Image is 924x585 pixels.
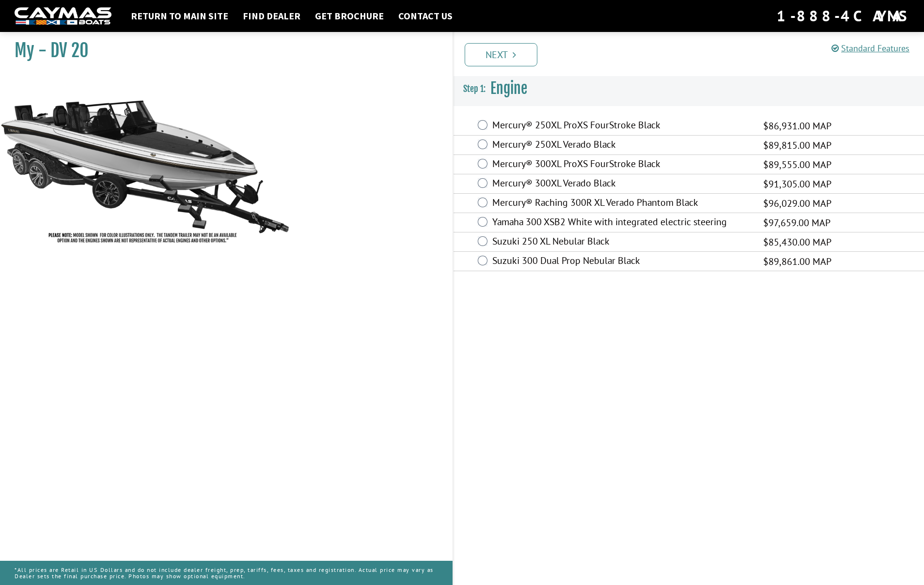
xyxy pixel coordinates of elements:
label: Suzuki 300 Dual Prop Nebular Black [492,255,752,269]
label: Mercury® 250XL ProXS FourStroke Black [492,119,752,133]
span: $96,029.00 MAP [763,196,831,211]
p: *All prices are Retail in US Dollars and do not include dealer freight, prep, tariffs, fees, taxe... [15,562,438,584]
span: $89,815.00 MAP [763,138,831,153]
label: Suzuki 250 XL Nebular Black [492,235,752,249]
label: Mercury® 300XL ProXS FourStroke Black [492,158,752,172]
h1: My - DV 20 [15,40,428,62]
a: Get Brochure [310,10,389,22]
img: white-logo-c9c8dbefe5ff5ceceb0f0178aa75bf4bb51f6bca0971e226c86eb53dfe498488.png [15,7,111,25]
a: Find Dealer [238,10,305,22]
span: $89,861.00 MAP [763,254,831,269]
a: Standard Features [831,43,909,54]
a: Contact Us [393,10,457,22]
label: Yamaha 300 XSB2 White with integrated electric steering [492,216,752,230]
span: $85,430.00 MAP [763,235,831,249]
a: Return to main site [126,10,233,22]
a: Next [465,43,537,66]
span: $97,659.00 MAP [763,216,830,230]
label: Mercury® 250XL Verado Black [492,139,752,153]
label: Mercury® 300XL Verado Black [492,177,752,191]
span: $89,555.00 MAP [763,157,831,172]
span: $91,305.00 MAP [763,177,831,191]
label: Mercury® Raching 300R XL Verado Phantom Black [492,197,752,211]
div: 1-888-4CAYMAS [777,5,909,27]
span: $86,931.00 MAP [763,119,831,133]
